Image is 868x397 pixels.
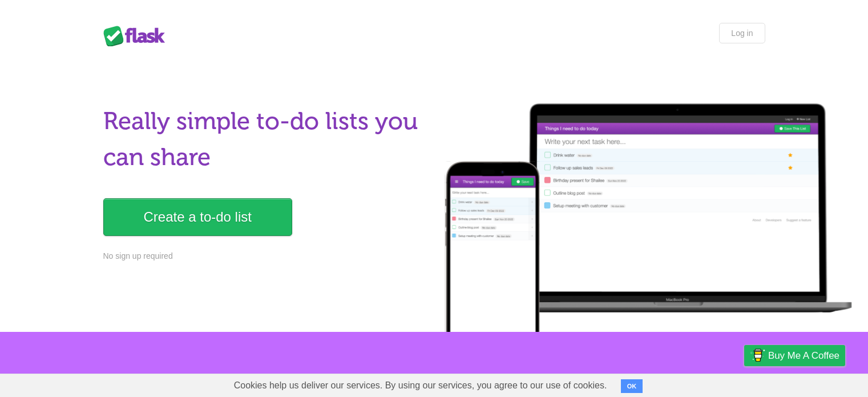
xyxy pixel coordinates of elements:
[103,250,427,262] p: No sign up required
[621,379,643,393] button: OK
[103,103,427,175] h1: Really simple to-do lists you can share
[768,346,839,366] span: Buy me a coffee
[103,198,292,236] a: Create a to-do list
[223,374,619,397] span: Cookies help us deliver our services. By using our services, you agree to our use of cookies.
[744,345,845,366] a: Buy me a coffee
[103,26,172,46] div: Flask Lists
[750,346,765,365] img: Buy me a coffee
[719,23,765,43] a: Log in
